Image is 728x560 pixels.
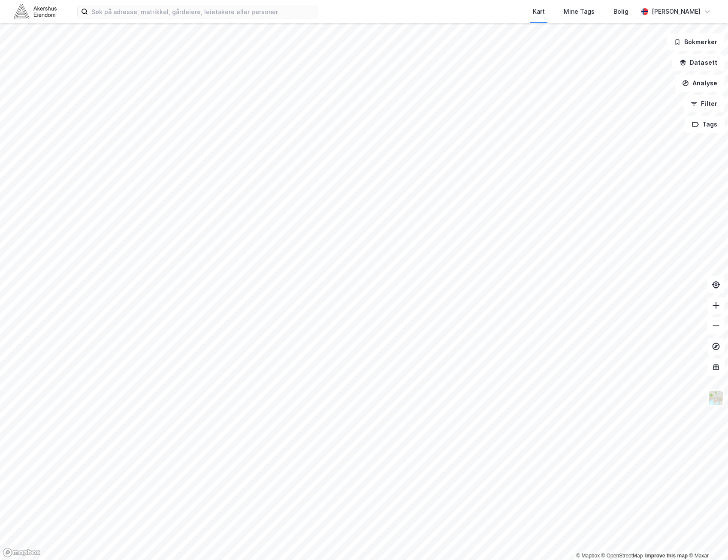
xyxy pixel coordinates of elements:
[708,390,724,406] img: Z
[601,553,643,559] a: OpenStreetMap
[576,553,600,559] a: Mapbox
[613,6,628,17] div: Bolig
[667,33,725,51] button: Bokmerker
[3,548,40,557] a: Mapbox homepage
[14,4,57,19] img: akershus-eiendom-logo.9091f326c980b4bce74ccdd9f866810c.svg
[685,519,728,560] iframe: Chat Widget
[564,6,595,17] div: Mine Tags
[88,5,317,18] input: Søk på adresse, matrikkel, gårdeiere, leietakere eller personer
[675,75,725,92] button: Analyse
[672,54,725,71] button: Datasett
[652,6,701,17] div: [PERSON_NAME]
[685,116,725,133] button: Tags
[533,6,545,17] div: Kart
[683,95,725,112] button: Filter
[685,519,728,560] div: Kontrollprogram for chat
[645,553,688,559] a: Improve this map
